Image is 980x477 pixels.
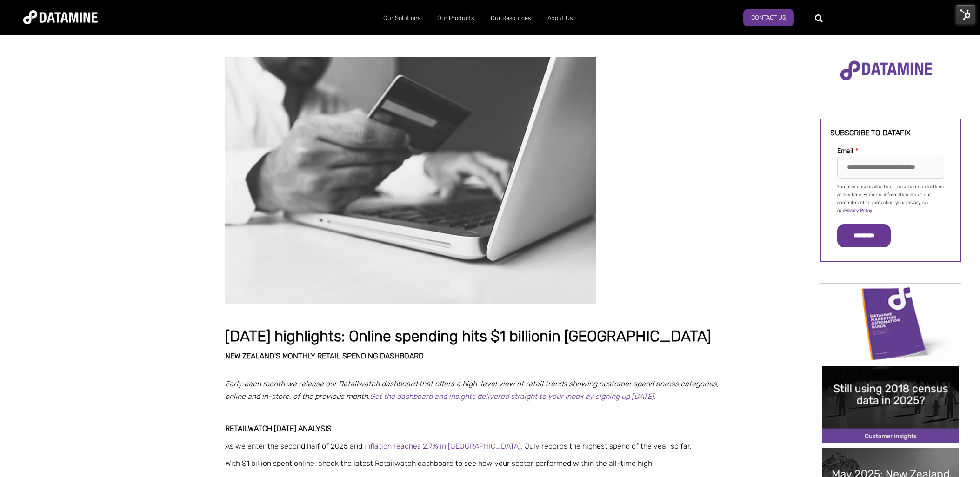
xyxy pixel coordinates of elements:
a: Our Products [429,6,482,30]
a: Contact us [743,9,794,26]
img: 20250915 July 2025 highlights Online spending hits $1 billion in New Zealand [225,57,596,304]
a: About Us [539,6,581,30]
a: Get the dashboard and insights delivered straight to your inbox by signing up [DATE] [370,392,654,401]
img: Datamine [23,10,98,24]
img: HubSpot Tools Menu Toggle [956,5,975,24]
p: You may unsubscribe from these communications at any time. For more information about our commitm... [837,183,944,215]
img: Marketing Automation Cover small-1 [822,285,959,361]
span: New Zealand's monthly retail spending DASHBOARD [225,351,424,360]
h3: Subscribe to datafix [830,129,951,137]
span: $1 billion spent online [242,459,314,468]
span: Email [837,147,853,155]
img: 20250711 Update your customer details with New Zealand 2023 census data-1 [822,366,959,443]
a: inflation reaches 2.7% in [GEOGRAPHIC_DATA], [364,442,523,450]
h3: Retailwatch [DATE] analysis [225,424,737,433]
a: Privacy Policy [844,208,872,213]
p: With , check the latest Retailwatch dashboard to see how your sector performed within the all-tim... [225,457,737,470]
h1: in [GEOGRAPHIC_DATA] [225,328,737,345]
a: Our Solutions [375,6,429,30]
p: As we enter the second half of 2025 and so far. [225,440,737,452]
span: [DATE] highlights: Online spending hits $1 billion [225,327,548,345]
a: Our Resources [482,6,539,30]
span: . [654,392,656,401]
span: Early each month we release our Retailwatch dashboard that offers a high-level view of retail tre... [225,379,719,401]
span: July records the highest spend of the year [525,442,669,450]
img: Datamine Logo No Strapline - Purple [834,54,939,87]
